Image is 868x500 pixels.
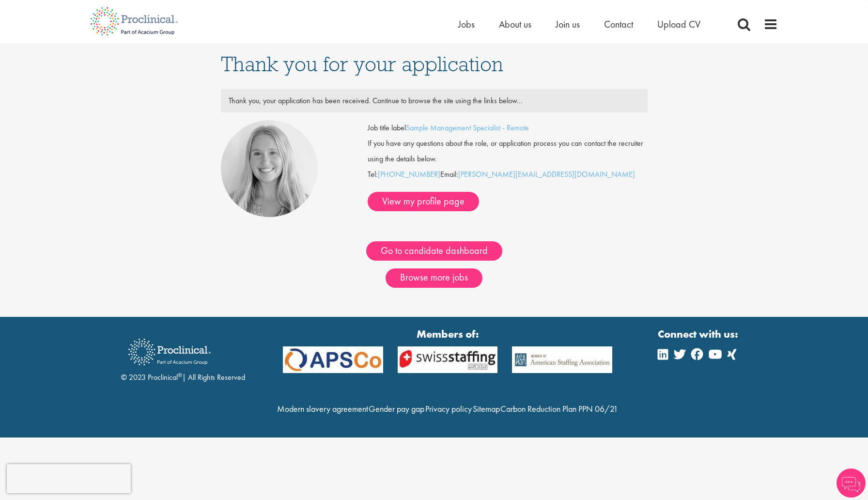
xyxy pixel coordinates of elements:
[657,18,700,31] a: Upload CV
[425,403,472,414] a: Privacy policy
[366,241,502,261] a: Go to candidate dashboard
[604,18,633,31] a: Contact
[121,332,218,372] img: Proclinical Recruitment
[378,169,440,179] a: [PHONE_NUMBER]
[221,120,318,217] img: Shannon Briggs
[390,346,505,373] img: APSCo
[360,136,654,167] div: If you have any questions about the role, or application process you can contact the recruiter us...
[368,120,647,211] div: Tel: Email:
[369,403,424,414] a: Gender pay gap
[473,403,500,414] a: Sitemap
[277,403,368,414] a: Modern slavery agreement
[178,371,182,379] sup: ®
[360,120,654,136] div: Job title label
[458,169,635,179] a: [PERSON_NAME][EMAIL_ADDRESS][DOMAIN_NAME]
[500,403,618,414] a: Carbon Reduction Plan PPN 06/21
[458,18,475,31] a: Jobs
[837,469,866,498] img: Chatbot
[283,327,612,342] strong: Members of:
[121,331,245,383] div: © 2023 Proclinical | All Rights Reserved
[406,123,529,133] a: Sample Management Specialist - Remote
[499,18,531,31] a: About us
[368,192,479,211] a: View my profile page
[556,18,580,31] a: Join us
[221,51,503,77] span: Thank you for your application
[505,346,620,373] img: APSCo
[386,268,482,288] a: Browse more jobs
[221,93,647,109] div: Thank you, your application has been received. Continue to browse the site using the links below...
[276,346,390,373] img: APSCo
[658,327,740,342] strong: Connect with us:
[7,464,131,493] iframe: reCAPTCHA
